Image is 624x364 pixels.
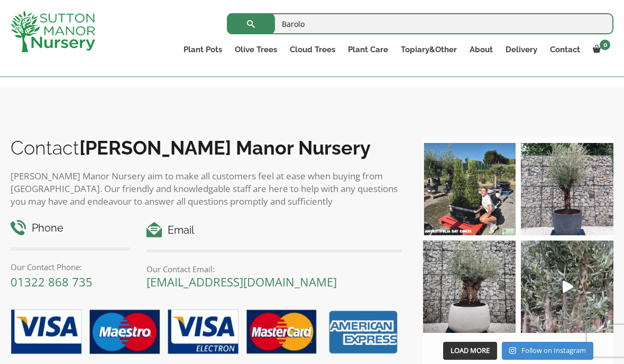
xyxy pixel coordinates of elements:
[227,13,613,34] input: Search...
[146,263,402,275] p: Our Contact Email:
[544,42,586,57] a: Contact
[586,42,613,57] a: 0
[451,346,490,355] span: Load More
[600,40,610,50] span: 0
[177,42,228,57] a: Plant Pots
[499,42,544,57] a: Delivery
[443,342,497,360] button: Load More
[146,222,402,238] h4: Email
[509,347,516,355] svg: Instagram
[423,241,516,333] img: Check out this beauty we potted at our nursery today ❤️‍🔥 A huge, ancient gnarled Olive tree plan...
[521,241,613,333] a: Play
[283,42,342,57] a: Cloud Trees
[521,143,613,235] img: A beautiful multi-stem Spanish Olive tree potted in our luxurious fibre clay pots 😍😍
[146,274,337,290] a: [EMAIL_ADDRESS][DOMAIN_NAME]
[521,346,586,355] span: Follow on Instagram
[502,342,593,360] a: Instagram Follow on Instagram
[423,143,516,235] img: Our elegant & picturesque Angustifolia Cones are an exquisite addition to your Bay Tree collectio...
[11,261,131,273] p: Our Contact Phone:
[228,42,283,57] a: Olive Trees
[3,303,402,361] img: payment-options.png
[11,274,93,290] a: 01322 868 735
[463,42,499,57] a: About
[521,241,613,333] img: New arrivals Monday morning of beautiful olive trees 🤩🤩 The weather is beautiful this summer, gre...
[11,170,402,208] p: [PERSON_NAME] Manor Nursery aim to make all customers feel at ease when buying from [GEOGRAPHIC_D...
[11,137,402,159] h2: Contact
[79,137,371,159] b: [PERSON_NAME] Manor Nursery
[11,220,131,236] h4: Phone
[563,281,573,293] svg: Play
[11,11,95,52] img: logo
[342,42,394,57] a: Plant Care
[394,42,463,57] a: Topiary&Other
